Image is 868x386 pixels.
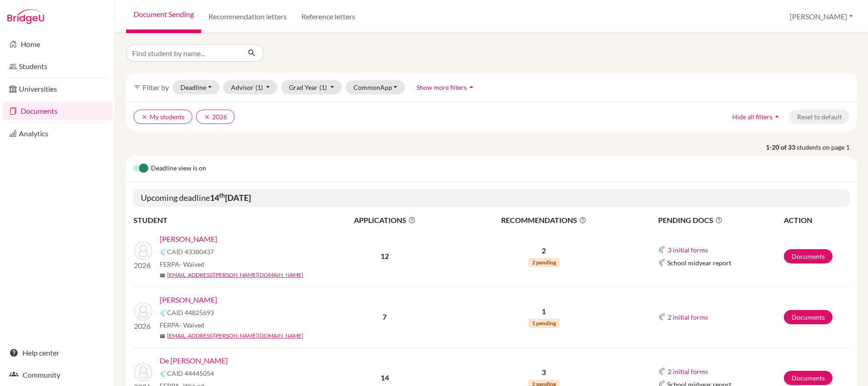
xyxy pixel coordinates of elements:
[766,142,797,152] strong: 1-20 of 33
[173,80,220,94] button: Deadline
[658,215,783,226] span: PENDING DOCS
[160,259,204,269] span: FERPA
[2,124,113,143] a: Analytics
[452,306,636,317] p: 1
[784,310,833,324] a: Documents
[417,83,467,91] span: Show more filters
[2,366,113,384] a: Community
[255,83,263,91] span: (1)
[223,80,278,94] button: Advisor(1)
[2,80,113,98] a: Universities
[167,271,303,279] a: [EMAIL_ADDRESS][PERSON_NAME][DOMAIN_NAME]
[452,245,636,256] p: 2
[160,355,228,366] a: De [PERSON_NAME]
[281,80,342,94] button: Grad Year(1)
[381,251,389,260] b: 12
[179,260,204,268] span: - Waived
[151,163,206,174] span: Deadline view is on
[7,9,44,24] img: Bridge-U
[409,80,484,94] button: Show more filtersarrow_drop_up
[134,260,152,271] p: 2026
[667,312,708,322] button: 2 initial forms
[346,80,405,94] button: CommonApp
[2,344,113,362] a: Help center
[204,114,210,120] i: clear
[783,214,850,226] th: ACTION
[319,83,327,91] span: (1)
[528,258,560,267] span: 2 pending
[667,245,708,255] button: 3 initial forms
[667,366,708,377] button: 2 initial forms
[160,248,167,256] img: Common App logo
[528,319,560,328] span: 1 pending
[133,110,192,124] button: clearMy students
[167,308,214,317] span: CAID 44825693
[134,363,152,381] img: De La Rosa, Evan
[160,309,167,316] img: Common App logo
[133,83,141,91] i: filter_list
[467,82,476,92] i: arrow_drop_up
[658,246,665,253] img: Common App logo
[382,312,387,321] b: 7
[784,371,833,385] a: Documents
[160,320,204,330] span: FERPA
[167,368,214,378] span: CAID 44445054
[724,110,789,124] button: Hide all filtersarrow_drop_up
[2,102,113,120] a: Documents
[133,189,850,207] h5: Upcoming deadline
[732,113,772,121] span: Hide all filters
[772,112,781,121] i: arrow_drop_up
[167,332,303,340] a: [EMAIL_ADDRESS][PERSON_NAME][DOMAIN_NAME]
[141,114,148,120] i: clear
[126,44,240,62] input: Find student by name...
[452,367,636,378] p: 3
[667,258,731,268] span: School midyear report
[658,368,665,375] img: Common App logo
[160,273,165,278] span: mail
[196,110,235,124] button: clear2026
[160,234,217,245] a: [PERSON_NAME]
[797,142,857,152] span: students on page 1
[658,259,665,266] img: Common App logo
[133,214,318,226] th: STUDENT
[2,35,113,53] a: Home
[452,215,636,226] span: RECOMMENDATIONS
[658,313,665,321] img: Common App logo
[786,8,857,25] button: [PERSON_NAME]
[160,333,165,339] span: mail
[179,321,204,329] span: - Waived
[134,321,152,332] p: 2026
[318,215,451,226] span: APPLICATIONS
[134,241,152,260] img: Boodoo, Salma
[160,370,167,377] img: Common App logo
[784,249,833,263] a: Documents
[160,294,217,305] a: [PERSON_NAME]
[134,302,152,321] img: Collier, Ava
[789,110,850,124] button: Reset to default
[2,57,113,76] a: Students
[210,193,251,203] b: 14 [DATE]
[381,373,389,382] b: 14
[143,83,169,92] span: Filter by
[219,192,225,199] sup: th
[167,247,214,257] span: CAID 43380437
